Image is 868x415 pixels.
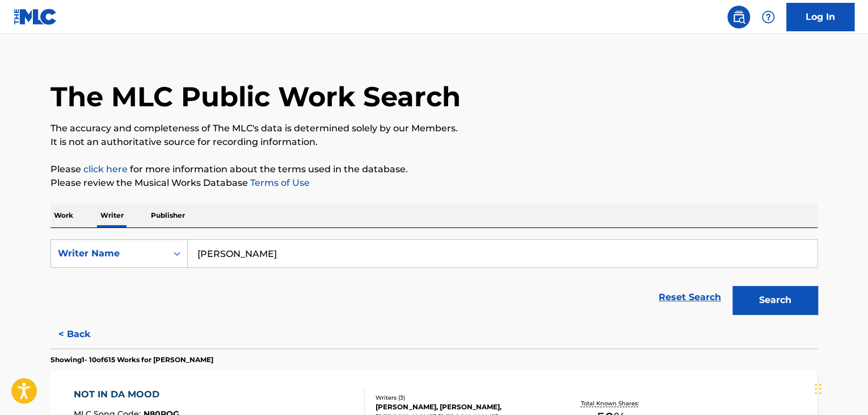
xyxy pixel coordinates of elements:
img: MLC Logo [14,9,57,25]
a: Log In [786,3,854,31]
p: Please for more information about the terms used in the database. [50,163,818,176]
div: Writer Name [58,247,160,260]
p: Showing 1 - 10 of 615 Works for [PERSON_NAME] [50,355,213,365]
div: Help [757,6,779,28]
button: < Back [50,320,119,348]
p: Writer [97,204,127,227]
div: NOT IN DA MOOD [74,388,179,401]
h1: The MLC Public Work Search [50,80,461,114]
p: Publisher [148,204,188,227]
p: It is not an authoritative source for recording information. [50,135,818,149]
div: Writers ( 3 ) [376,393,547,402]
p: The accuracy and completeness of The MLC's data is determined solely by our Members. [50,122,818,135]
a: click here [83,164,128,175]
div: Drag [815,372,821,406]
iframe: Chat Widget [811,360,868,415]
a: Public Search [727,6,750,28]
form: Search Form [50,239,818,320]
img: search [732,10,745,24]
p: Total Known Shares: [580,399,641,408]
a: Reset Search [653,285,727,310]
button: Search [732,286,818,314]
p: Please review the Musical Works Database [50,176,818,190]
img: help [761,10,775,24]
p: Work [50,204,77,227]
a: Terms of Use [248,177,310,188]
